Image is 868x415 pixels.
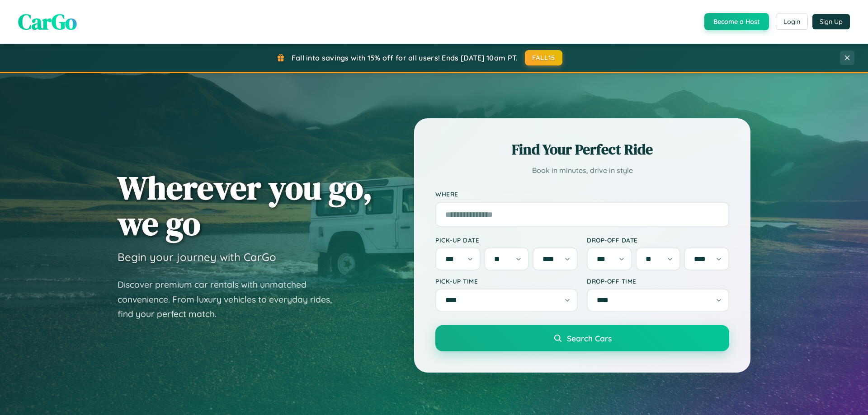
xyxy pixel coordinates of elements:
span: CarGo [18,7,77,37]
label: Drop-off Date [587,236,729,244]
h2: Find Your Perfect Ride [435,140,729,159]
button: FALL15 [525,50,563,65]
label: Pick-up Date [435,236,578,244]
p: Discover premium car rentals with unmatched convenience. From luxury vehicles to everyday rides, ... [118,277,344,322]
button: Become a Host [704,13,769,30]
label: Where [435,191,729,198]
span: Fall into savings with 15% off for all users! Ends [DATE] 10am PT. [292,53,518,62]
label: Drop-off Time [587,277,729,285]
h1: Wherever you go, we go [118,170,373,241]
span: Search Cars [567,333,612,343]
h3: Begin your journey with CarGo [118,250,276,264]
button: Sign Up [812,14,850,29]
p: Book in minutes, drive in style [435,164,729,177]
button: Login [776,14,808,30]
label: Pick-up Time [435,277,578,285]
button: Search Cars [435,325,729,351]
